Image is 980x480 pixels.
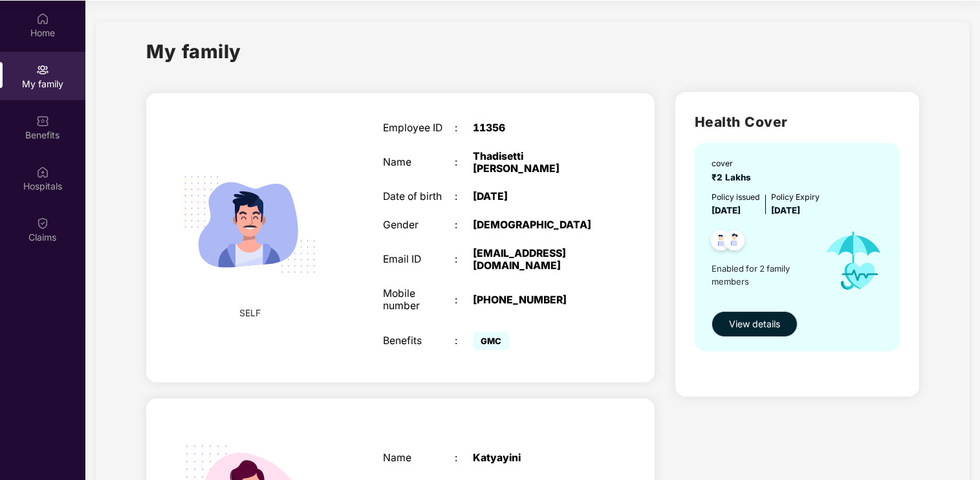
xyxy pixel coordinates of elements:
[455,219,473,232] div: :
[473,294,598,307] div: [PHONE_NUMBER]
[473,332,509,350] span: GMC
[383,122,455,135] div: Employee ID
[383,288,455,312] div: Mobile number
[473,452,598,464] div: Katyayini
[36,166,49,179] img: svg+xml;base64,PHN2ZyBpZD0iSG9zcGl0YWxzIiB4bWxucz0iaHR0cDovL3d3dy53My5vcmcvMjAwMC9zdmciIHdpZHRoPS...
[473,248,598,272] div: [EMAIL_ADDRESS][DOMAIN_NAME]
[239,306,261,320] span: SELF
[705,226,737,258] img: svg+xml;base64,PHN2ZyB4bWxucz0iaHR0cDovL3d3dy53My5vcmcvMjAwMC9zdmciIHdpZHRoPSI0OC45NDMiIGhlaWdodD...
[695,111,900,133] h2: Health Cover
[729,317,780,331] span: View details
[455,294,473,307] div: :
[455,254,473,266] div: :
[712,205,741,215] span: [DATE]
[146,37,241,66] h1: My family
[473,191,598,203] div: [DATE]
[712,172,756,182] span: ₹2 Lakhs
[712,262,813,289] span: Enabled for 2 family members
[455,452,473,464] div: :
[168,143,331,306] img: svg+xml;base64,PHN2ZyB4bWxucz0iaHR0cDovL3d3dy53My5vcmcvMjAwMC9zdmciIHdpZHRoPSIyMjQiIGhlaWdodD0iMT...
[383,254,455,266] div: Email ID
[36,63,49,76] img: svg+xml;base64,PHN2ZyB3aWR0aD0iMjAiIGhlaWdodD0iMjAiIHZpZXdCb3g9IjAgMCAyMCAyMCIgZmlsbD0ibm9uZSIgeG...
[383,219,455,232] div: Gender
[473,122,598,135] div: 11356
[813,217,894,305] img: icon
[712,157,756,169] div: cover
[771,191,820,203] div: Policy Expiry
[473,219,598,232] div: [DEMOGRAPHIC_DATA]
[383,452,455,464] div: Name
[719,226,750,258] img: svg+xml;base64,PHN2ZyB4bWxucz0iaHR0cDovL3d3dy53My5vcmcvMjAwMC9zdmciIHdpZHRoPSI0OC45NDMiIGhlaWdodD...
[383,191,455,203] div: Date of birth
[473,151,598,175] div: Thadisetti [PERSON_NAME]
[455,191,473,203] div: :
[36,12,49,25] img: svg+xml;base64,PHN2ZyBpZD0iSG9tZSIgeG1sbnM9Imh0dHA6Ly93d3cudzMub3JnLzIwMDAvc3ZnIiB3aWR0aD0iMjAiIG...
[383,157,455,169] div: Name
[455,122,473,135] div: :
[36,217,49,230] img: svg+xml;base64,PHN2ZyBpZD0iQ2xhaW0iIHhtbG5zPSJodHRwOi8vd3d3LnczLm9yZy8yMDAwL3N2ZyIgd2lkdGg9IjIwIi...
[383,335,455,347] div: Benefits
[771,205,800,215] span: [DATE]
[712,191,760,203] div: Policy issued
[455,335,473,347] div: :
[36,115,49,127] img: svg+xml;base64,PHN2ZyBpZD0iQmVuZWZpdHMiIHhtbG5zPSJodHRwOi8vd3d3LnczLm9yZy8yMDAwL3N2ZyIgd2lkdGg9Ij...
[455,157,473,169] div: :
[712,311,798,337] button: View details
